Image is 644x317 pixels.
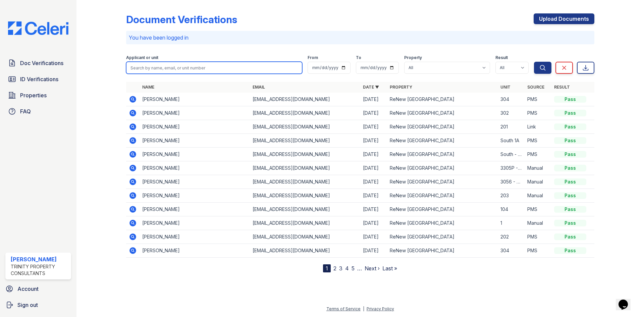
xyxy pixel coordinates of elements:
[140,244,250,258] td: [PERSON_NAME]
[498,93,525,106] td: 304
[365,265,380,272] a: Next ›
[360,134,387,148] td: [DATE]
[140,216,250,230] td: [PERSON_NAME]
[250,106,360,120] td: [EMAIL_ADDRESS][DOMAIN_NAME]
[3,282,74,296] a: Account
[387,203,497,216] td: ReNew [GEOGRAPHIC_DATA]
[498,203,525,216] td: 104
[11,255,68,263] div: [PERSON_NAME]
[525,216,551,230] td: Manual
[140,175,250,189] td: [PERSON_NAME]
[367,306,394,311] a: Privacy Policy
[20,91,47,99] span: Properties
[498,230,525,244] td: 202
[360,148,387,161] td: [DATE]
[498,175,525,189] td: 3056 - 301
[308,55,318,60] label: From
[140,189,250,203] td: [PERSON_NAME]
[387,134,497,148] td: ReNew [GEOGRAPHIC_DATA]
[498,244,525,258] td: 304
[3,298,74,312] a: Sign out
[387,216,497,230] td: ReNew [GEOGRAPHIC_DATA]
[333,265,336,272] a: 2
[360,161,387,175] td: [DATE]
[525,161,551,175] td: Manual
[360,230,387,244] td: [DATE]
[5,105,71,118] a: FAQ
[554,85,570,90] a: Result
[352,265,355,272] a: 5
[525,175,551,189] td: Manual
[498,106,525,120] td: 302
[525,93,551,106] td: PMS
[554,220,586,226] div: Pass
[140,120,250,134] td: [PERSON_NAME]
[363,306,364,311] div: |
[387,175,497,189] td: ReNew [GEOGRAPHIC_DATA]
[140,148,250,161] td: [PERSON_NAME]
[554,96,586,103] div: Pass
[250,161,360,175] td: [EMAIL_ADDRESS][DOMAIN_NAME]
[527,85,544,90] a: Source
[20,59,63,67] span: Doc Verifications
[20,107,31,115] span: FAQ
[554,123,586,130] div: Pass
[387,189,497,203] td: ReNew [GEOGRAPHIC_DATA]
[250,244,360,258] td: [EMAIL_ADDRESS][DOMAIN_NAME]
[554,110,586,116] div: Pass
[387,244,497,258] td: ReNew [GEOGRAPHIC_DATA]
[20,75,58,83] span: ID Verifications
[142,85,154,90] a: Name
[5,89,71,102] a: Properties
[360,93,387,106] td: [DATE]
[126,13,237,25] div: Document Verifications
[554,206,586,213] div: Pass
[498,216,525,230] td: 1
[326,306,361,311] a: Terms of Service
[250,93,360,106] td: [EMAIL_ADDRESS][DOMAIN_NAME]
[360,175,387,189] td: [DATE]
[250,120,360,134] td: [EMAIL_ADDRESS][DOMAIN_NAME]
[5,56,71,70] a: Doc Verifications
[140,203,250,216] td: [PERSON_NAME]
[360,106,387,120] td: [DATE]
[554,151,586,158] div: Pass
[554,247,586,254] div: Pass
[357,264,362,272] span: …
[17,285,39,293] span: Account
[498,134,525,148] td: South 1A
[554,178,586,185] div: Pass
[387,93,497,106] td: ReNew [GEOGRAPHIC_DATA]
[554,137,586,144] div: Pass
[554,192,586,199] div: Pass
[387,120,497,134] td: ReNew [GEOGRAPHIC_DATA]
[126,62,302,74] input: Search by name, email, or unit number
[140,230,250,244] td: [PERSON_NAME]
[495,55,508,60] label: Result
[250,134,360,148] td: [EMAIL_ADDRESS][DOMAIN_NAME]
[534,13,594,24] a: Upload Documents
[140,93,250,106] td: [PERSON_NAME]
[126,55,158,60] label: Applicant or unit
[250,216,360,230] td: [EMAIL_ADDRESS][DOMAIN_NAME]
[363,85,379,90] a: Date ▼
[387,148,497,161] td: ReNew [GEOGRAPHIC_DATA]
[323,264,331,272] div: 1
[345,265,349,272] a: 4
[360,203,387,216] td: [DATE]
[525,134,551,148] td: PMS
[616,290,637,310] iframe: chat widget
[500,85,511,90] a: Unit
[525,189,551,203] td: Manual
[525,148,551,161] td: PMS
[390,85,412,90] a: Property
[554,165,586,171] div: Pass
[382,265,397,272] a: Last »
[554,233,586,240] div: Pass
[11,263,68,277] div: Trinity Property Consultants
[356,55,361,60] label: To
[387,230,497,244] td: ReNew [GEOGRAPHIC_DATA]
[140,161,250,175] td: [PERSON_NAME]
[5,72,71,86] a: ID Verifications
[498,148,525,161] td: South - 1A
